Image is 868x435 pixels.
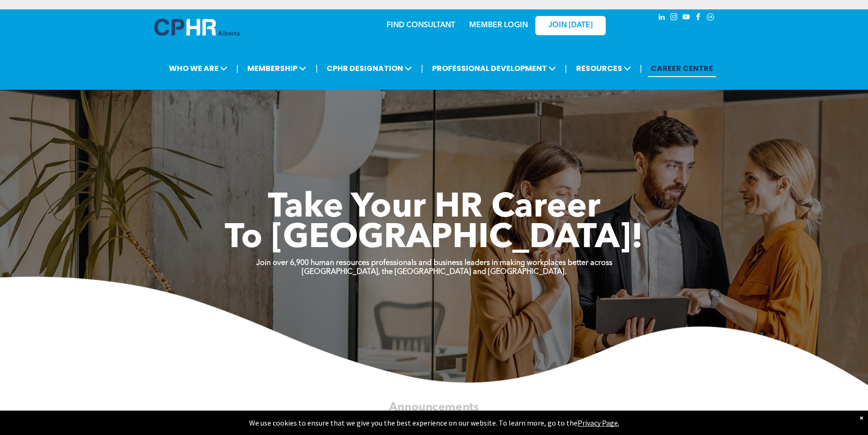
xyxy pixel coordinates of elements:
[256,259,612,267] strong: Join over 6,900 human resources professionals and business leaders in making workplaces better ac...
[429,60,559,77] span: PROFESSIONAL DEVELOPMENT
[573,60,634,77] span: RESOURCES
[421,59,423,78] li: |
[565,59,567,78] li: |
[225,222,643,256] span: To [GEOGRAPHIC_DATA]!
[244,60,309,77] span: MEMBERSHIP
[236,59,239,78] li: |
[693,12,703,24] a: facebook
[705,12,716,24] a: Social network
[640,59,642,78] li: |
[315,59,318,78] li: |
[669,12,679,24] a: instagram
[154,19,240,36] img: A blue and white logo for cp alberta
[648,60,716,77] a: CAREER CENTRE
[548,21,593,30] span: JOIN [DATE]
[681,12,691,24] a: youtube
[166,60,230,77] span: WHO WE ARE
[469,22,528,29] a: MEMBER LOGIN
[389,402,479,413] span: Announcements
[656,12,667,24] a: linkedin
[268,191,601,225] span: Take Your HR Career
[387,22,455,29] a: FIND CONSULTANT
[578,418,619,427] a: Privacy Page.
[860,413,863,422] div: Dismiss notification
[302,268,566,276] strong: [GEOGRAPHIC_DATA], the [GEOGRAPHIC_DATA] and [GEOGRAPHIC_DATA].
[324,60,415,77] span: CPHR DESIGNATION
[535,16,606,35] a: JOIN [DATE]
